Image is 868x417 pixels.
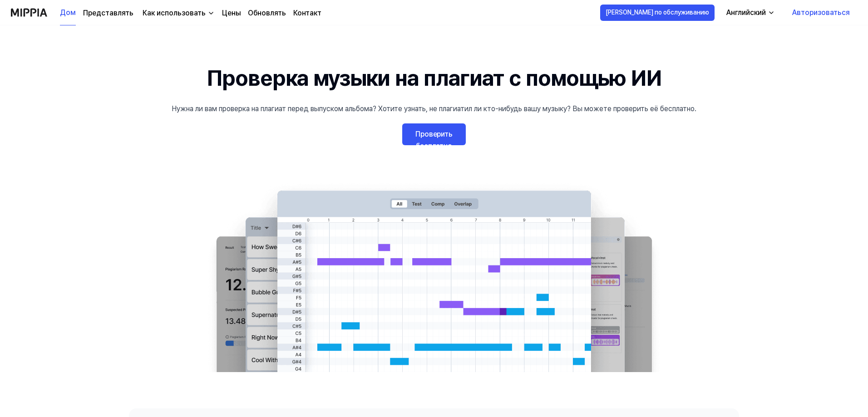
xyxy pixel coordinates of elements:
[222,9,241,17] font: Цены
[600,5,715,21] button: [PERSON_NAME] по обслуживанию
[222,8,241,19] a: Цены
[248,8,286,19] a: Обновлять
[792,8,850,17] font: Авторизоваться
[726,8,766,17] font: Английский
[606,9,709,16] font: [PERSON_NAME] по обслуживанию
[83,8,133,19] a: Представлять
[60,0,76,25] a: Дом
[60,8,76,17] font: Дом
[293,9,321,17] font: Контакт
[293,8,321,19] a: Контакт
[207,10,215,17] img: вниз
[719,4,780,22] button: Английский
[207,65,662,91] font: Проверка музыки на плагиат с помощью ИИ
[172,104,696,113] font: Нужна ли вам проверка на плагиат перед выпуском альбома? Хотите узнать, не плагиатил ли кто-нибуд...
[248,9,286,17] font: Обновлять
[198,182,670,372] img: основное изображение
[402,123,466,145] a: Проверить бесплатно
[415,130,453,150] font: Проверить бесплатно
[83,9,133,17] font: Представлять
[141,8,215,19] button: Как использовать
[143,9,206,17] font: Как использовать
